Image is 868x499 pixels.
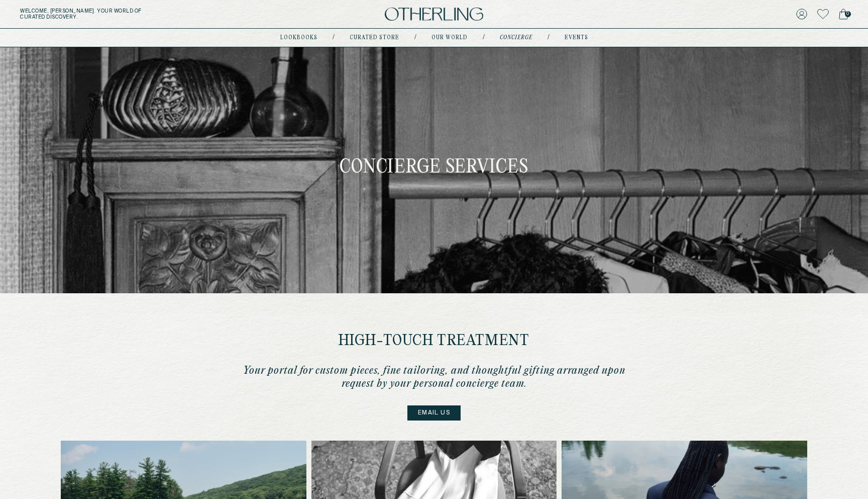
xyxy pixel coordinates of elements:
[548,34,550,42] div: /
[500,35,532,40] a: concierge
[20,8,268,20] h5: Welcome, [PERSON_NAME] . Your world of curated discovery.
[333,34,335,42] div: /
[238,364,630,390] p: Your portal for custom pieces, fine tailoring, and thoughtful gifting arranged upon request by yo...
[280,35,317,40] a: lookbooks
[350,35,399,40] a: Curated store
[845,11,851,17] span: 0
[238,334,630,349] h2: high-touch treatment
[839,7,848,21] a: 0
[340,158,529,177] h1: Concierge services
[565,35,588,40] a: events
[407,405,461,421] a: Email us
[414,34,416,42] div: /
[483,34,485,42] div: /
[385,8,483,21] img: logo
[431,35,468,40] a: Our world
